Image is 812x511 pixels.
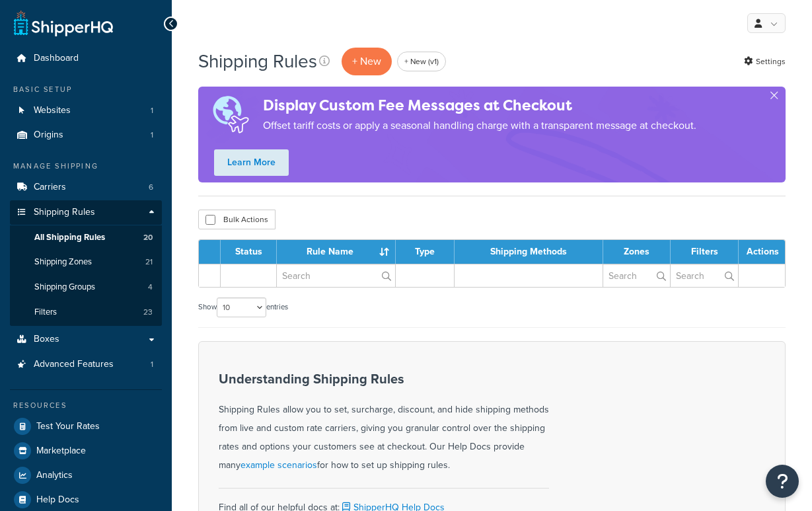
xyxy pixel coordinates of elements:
span: Shipping Zones [34,256,92,268]
th: Actions [739,240,785,264]
li: Carriers [10,175,162,200]
span: Help Docs [36,494,79,506]
h1: Shipping Rules [198,48,317,74]
a: example scenarios [240,458,317,472]
span: Carriers [34,182,66,193]
a: Test Your Rates [10,414,162,438]
span: 6 [149,182,153,193]
a: + New (v1) [397,52,446,71]
th: Zones [603,240,671,264]
button: Open Resource Center [766,465,799,498]
span: Marketplace [36,446,86,457]
span: Filters [34,307,57,318]
span: 4 [148,282,153,293]
span: Advanced Features [34,359,114,370]
a: Learn More [214,149,289,176]
li: All Shipping Rules [10,225,162,250]
img: duties-banner-06bc72dcb5fe05cb3f9472aba00be2ae8eb53ab6f0d8bb03d382ba314ac3c341.png [198,87,263,143]
li: Shipping Rules [10,200,162,326]
div: Shipping Rules allow you to set, surcharge, discount, and hide shipping methods from live and cus... [219,372,549,475]
a: Filters 23 [10,300,162,325]
a: Websites 1 [10,98,162,123]
li: Shipping Groups [10,275,162,299]
a: Dashboard [10,46,162,71]
a: Carriers 6 [10,175,162,200]
th: Shipping Methods [455,240,603,264]
a: Settings [744,52,786,71]
input: Search [671,264,738,287]
a: Boxes [10,327,162,352]
span: Origins [34,130,63,141]
span: Boxes [34,334,59,345]
span: Analytics [36,470,73,481]
li: Shipping Zones [10,250,162,274]
span: Shipping Groups [34,282,95,293]
a: ShipperHQ Home [14,10,113,36]
p: Offset tariff costs or apply a seasonal handling charge with a transparent message at checkout. [263,116,696,135]
span: All Shipping Rules [34,232,105,243]
div: Manage Shipping [10,161,162,172]
a: Shipping Groups 4 [10,275,162,299]
a: All Shipping Rules 20 [10,225,162,250]
div: Basic Setup [10,84,162,95]
li: Origins [10,123,162,147]
span: 1 [151,359,153,370]
span: 21 [145,256,153,268]
span: 23 [143,307,153,318]
a: Shipping Rules [10,200,162,225]
label: Show entries [198,297,288,317]
span: Shipping Rules [34,207,95,218]
th: Rule Name [277,240,396,264]
button: Bulk Actions [198,210,276,229]
a: Analytics [10,463,162,487]
select: Showentries [217,297,266,317]
div: Resources [10,400,162,411]
li: Advanced Features [10,352,162,377]
input: Search [277,264,395,287]
li: Filters [10,300,162,325]
a: Advanced Features 1 [10,352,162,377]
span: 1 [151,130,153,141]
a: Marketplace [10,439,162,463]
span: 20 [143,232,153,243]
th: Status [221,240,277,264]
li: Websites [10,98,162,123]
span: Websites [34,105,71,116]
th: Type [396,240,455,264]
p: + New [342,48,392,75]
span: 1 [151,105,153,116]
a: Shipping Zones 21 [10,250,162,274]
a: Origins 1 [10,123,162,147]
h3: Understanding Shipping Rules [219,372,549,386]
input: Search [603,264,670,287]
span: Dashboard [34,53,79,64]
th: Filters [671,240,739,264]
h4: Display Custom Fee Messages at Checkout [263,95,696,116]
span: Test Your Rates [36,421,100,432]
